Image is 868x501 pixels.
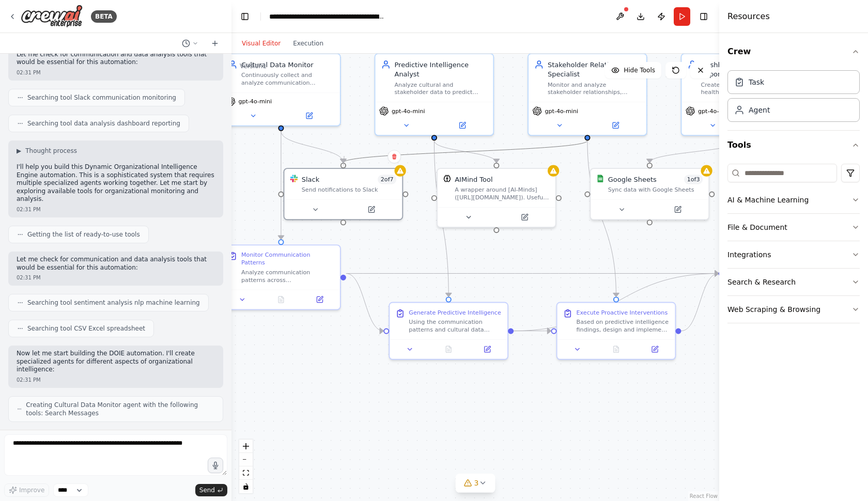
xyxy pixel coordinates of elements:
button: Open in side panel [650,204,705,215]
span: gpt-4o-mini [392,107,425,115]
g: Edge from bf2acbdf-d8b5-4510-83a1-6ba9e5fcf3ec to 3ada323b-f134-4d72-930f-45a15292b4f4 [276,131,348,163]
span: Send [199,486,215,494]
button: Web Scraping & Browsing [727,296,860,323]
div: Dashboard Intelligence ReporterCreate comprehensive culture health dashboards and leadership repo... [681,53,801,136]
span: Searching tool CSV Excel spreadsheet [27,324,145,333]
div: Predictive Intelligence Analyst [395,60,488,79]
button: Click to speak your automation idea [208,458,223,473]
span: Searching tool data analysis dashboard reporting [27,119,180,128]
p: Now let me start building the DOIE automation. I'll create specialized agents for different aspec... [17,350,215,374]
span: Creating Cultural Data Monitor agent with the following tools: Search Messages [26,401,214,417]
g: Edge from bf2acbdf-d8b5-4510-83a1-6ba9e5fcf3ec to 13ca9b0c-b2c5-4093-b3e5-73469c1b1fe6 [276,131,286,239]
div: Based on predictive intelligence findings, design and implement targeted micro-interventions to a... [577,318,670,334]
span: Number of enabled actions [378,175,396,184]
div: Execute Proactive Interventions [577,309,668,317]
span: Number of enabled actions [684,175,703,184]
button: Visual Editor [236,37,287,50]
div: SlackSlack2of7Send notifications to Slack [284,168,404,220]
span: gpt-4o-mini [545,107,578,115]
div: 02:31 PM [17,206,215,213]
p: Let me check for communication and data analysis tools that would be essential for this automation: [17,51,215,67]
button: No output available [261,294,301,305]
div: 02:31 PM [17,274,215,281]
div: Monitor and analyze stakeholder relationships, identify alignment gaps, and recommend targeted in... [548,81,641,97]
g: Edge from a8a31bf4-7123-4711-ab69-a12befc8bcb9 to 4d40a836-f3a3-46a7-be09-c4924c4021b1 [514,326,551,336]
g: Edge from 13ca9b0c-b2c5-4093-b3e5-73469c1b1fe6 to fe773829-8b43-4da7-b3d2-5a0cf626a616 [346,269,719,278]
div: BETA [91,10,117,23]
div: Monitor Communication PatternsAnalyze communication patterns across {communication_platform} and ... [221,244,341,310]
div: Slack [302,175,319,184]
div: AIMindToolAIMind ToolA wrapper around [AI-Minds]([URL][DOMAIN_NAME]). Useful for when you need an... [437,168,556,228]
img: Google Sheets [596,175,604,182]
button: Execution [287,37,330,50]
div: Generate Predictive Intelligence [409,309,501,317]
button: fit view [239,466,253,480]
button: AI & Machine Learning [727,186,860,213]
div: Analyze cultural and stakeholder data to predict emerging conflicts, misalignments, and opportuni... [395,81,488,97]
button: Open in side panel [498,211,552,223]
span: Searching tool sentiment analysis nlp machine learning [27,299,200,307]
nav: breadcrumb [269,11,385,22]
span: ▶ [17,147,21,155]
span: Hide Tools [624,66,655,74]
span: Improve [19,486,44,494]
button: Open in side panel [303,294,336,305]
div: Send notifications to Slack [302,186,396,194]
div: Version 1 [240,62,267,70]
button: zoom out [239,453,253,466]
div: Google SheetsGoogle Sheets1of3Sync data with Google Sheets [590,168,710,220]
g: Edge from 32daef00-f547-4354-8639-89b97d88a847 to 3ada323b-f134-4d72-930f-45a15292b4f4 [338,140,592,163]
button: Switch to previous chat [178,37,203,50]
span: 3 [474,478,479,488]
span: Searching tool Slack communication monitoring [27,93,176,102]
button: Open in side panel [588,120,643,131]
div: Execute Proactive InterventionsBased on predictive intelligence findings, design and implement ta... [556,302,676,360]
button: Improve [4,483,49,497]
g: Edge from 13ca9b0c-b2c5-4093-b3e5-73469c1b1fe6 to a8a31bf4-7123-4711-ab69-a12befc8bcb9 [346,269,383,336]
img: AIMindTool [443,175,451,182]
div: Google Sheets [608,175,657,184]
button: Hide right sidebar [696,9,711,24]
span: Getting the list of ready-to-use tools [27,230,140,239]
p: Let me check for communication and data analysis tools that would be essential for this automation: [17,256,215,272]
div: Cultural Data Monitor [241,60,334,70]
div: 02:31 PM [17,376,215,384]
div: Analyze communication patterns across {communication_platform} and other integrated platforms for... [241,269,334,284]
div: Sync data with Google Sheets [608,186,703,194]
g: Edge from 32daef00-f547-4354-8639-89b97d88a847 to 4d40a836-f3a3-46a7-be09-c4924c4021b1 [583,140,621,296]
div: Using the communication patterns and cultural data collected, apply predictive analytics to forec... [409,318,502,334]
button: Open in side panel [435,120,489,131]
button: Open in side panel [282,110,336,121]
a: React Flow attribution [690,493,718,499]
span: Thought process [25,147,77,155]
div: Crew [727,66,860,130]
button: Start a new chat [207,37,223,50]
button: Open in side panel [638,343,671,355]
div: 02:31 PM [17,69,215,76]
h4: Resources [727,10,770,23]
button: ▶Thought process [17,147,77,155]
button: Open in side panel [344,204,398,215]
div: Predictive Intelligence AnalystAnalyze cultural and stakeholder data to predict emerging conflict... [375,53,494,136]
button: 3 [456,474,495,493]
button: File & Document [727,214,860,241]
div: Stakeholder Relationship SpecialistMonitor and analyze stakeholder relationships, identify alignm... [528,53,647,136]
span: gpt-4o-mini [238,98,272,105]
div: React Flow controls [239,440,253,493]
g: Edge from 4d40a836-f3a3-46a7-be09-c4924c4021b1 to fe773829-8b43-4da7-b3d2-5a0cf626a616 [681,269,718,336]
div: AIMind Tool [455,175,492,184]
div: Create comprehensive culture health dashboards and leadership reports that visualize organization... [701,81,794,97]
div: Tools [727,160,860,332]
button: zoom in [239,440,253,453]
button: Crew [727,37,860,66]
g: Edge from a513ebc5-a88d-4430-af7e-77a473f0124a to 79f8bf07-30f4-4255-8c8f-88f6cb8ddc01 [645,140,746,163]
img: Logo [21,5,83,28]
button: Tools [727,131,860,160]
button: No output available [428,343,469,355]
button: No output available [596,343,636,355]
button: Send [195,484,227,496]
button: Hide left sidebar [238,9,252,24]
div: Stakeholder Relationship Specialist [548,60,641,79]
div: Cultural Data MonitorContinuously collect and analyze communication patterns, collaboration metri... [221,53,341,127]
img: Slack [290,175,298,182]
